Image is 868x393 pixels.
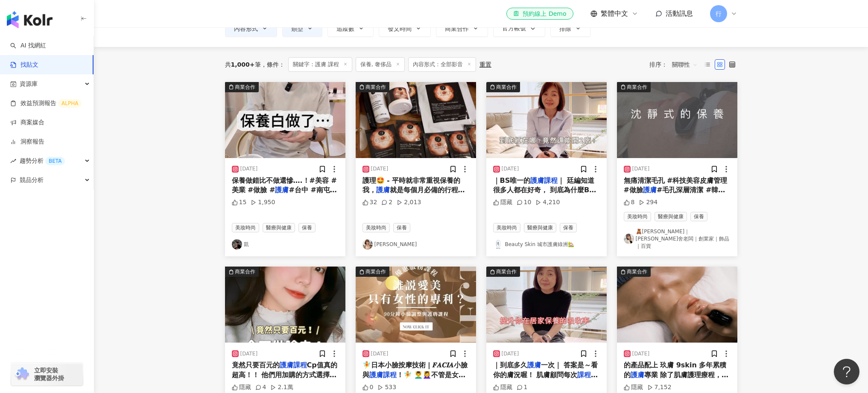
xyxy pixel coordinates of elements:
[10,41,46,50] a: searchAI 找網紅
[486,82,607,158] button: 商業合作
[34,367,64,382] span: 立即安裝 瀏覽器外掛
[232,239,242,249] img: KOL Avatar
[502,165,519,173] div: [DATE]
[624,371,729,388] span: 專業 除了肌膚護理療程，也根據膚質
[376,186,390,194] mark: 護膚
[517,383,528,392] div: 1
[7,11,53,28] img: logo
[493,239,503,249] img: KOL Avatar
[493,223,520,232] span: 美妝時尚
[356,82,476,158] button: 商業合作
[388,25,412,32] span: 發文時間
[371,165,389,173] div: [DATE]
[225,20,277,37] button: 內容形式
[627,267,647,276] div: 商業合作
[513,9,566,18] div: 預約線上 Demo
[234,25,258,32] span: 內容形式
[14,367,30,381] img: chrome extension
[225,61,261,68] div: 共 筆
[356,267,476,343] img: post-image
[445,25,469,32] span: 商業合作
[10,138,44,146] a: 洞察報告
[362,176,461,194] span: 護理🤩 - 平時就非常重視保養的我，
[381,198,392,207] div: 2
[356,267,476,343] button: 商業合作
[624,234,634,244] img: KOL Avatar
[365,267,386,276] div: 商業合作
[232,239,339,249] a: KOL Avatar凱
[371,350,389,358] div: [DATE]
[524,223,556,232] span: 醫療與健康
[647,383,672,392] div: 7,152
[496,83,517,91] div: 商業合作
[270,383,293,392] div: 2.1萬
[624,383,643,392] div: 隱藏
[502,350,519,358] div: [DATE]
[624,228,731,249] a: KOL Avatar🧸[PERSON_NAME]｜[PERSON_NAME]舍老闆｜創業家｜飾品｜百貨
[560,223,577,232] span: 保養
[232,176,337,194] span: 保養做錯比不做還慘….！#美容 #美業 #做臉 #
[649,58,702,71] div: 排序：
[232,198,247,207] div: 15
[550,20,590,37] button: 排除
[282,20,322,37] button: 類型
[617,267,737,343] button: 商業合作
[479,61,491,68] div: 重置
[530,176,558,185] mark: 護膚課程
[225,267,345,343] img: post-image
[657,186,725,194] span: #毛孔深層清潔 #韓式
[362,186,465,203] span: 就是每個月必備的行程😎我很喜歡這次
[356,82,476,158] img: post-image
[397,198,421,207] div: 2,013
[235,267,255,276] div: 商業合作
[232,383,251,392] div: 隱藏
[502,25,526,32] span: 官方帳號
[369,371,397,379] mark: 護膚課程
[231,61,255,68] span: 1,000+
[672,58,698,71] span: 關聯性
[493,361,598,378] span: 一次｜ 答案是～看你的膚況喔！ 肌膚顧問每次
[362,383,374,392] div: 0
[639,198,658,207] div: 294
[225,82,345,158] button: 商業合作
[493,361,527,369] span: ｜到底多久
[362,239,373,249] img: KOL Avatar
[617,267,737,343] img: post-image
[45,157,65,165] div: BETA
[517,198,532,207] div: 10
[275,186,289,194] mark: 護膚
[288,57,352,72] span: 關鍵字：護膚 課程
[10,158,16,164] span: rise
[601,9,628,18] span: 繁體中文
[493,176,531,185] span: ｜BS唯一的
[617,82,737,158] button: 商業合作
[336,25,354,32] span: 追蹤數
[496,267,517,276] div: 商業合作
[20,74,38,94] span: 資源庫
[225,82,345,158] img: post-image
[493,198,512,207] div: 隱藏
[666,9,693,18] span: 活動訊息
[632,350,650,358] div: [DATE]
[393,223,410,232] span: 保養
[486,267,607,343] img: post-image
[240,165,258,173] div: [DATE]
[716,9,722,18] span: 行
[261,61,285,68] span: 條件 ：
[232,361,337,388] span: Cp值真的超高！！ 他們用加購的方式選擇臉部
[690,212,707,221] span: 保養
[240,350,258,358] div: [DATE]
[377,383,396,392] div: 533
[365,83,386,91] div: 商業合作
[408,57,476,72] span: 內容形式：全部影音
[362,198,377,207] div: 32
[527,361,541,369] mark: 護膚
[655,212,687,221] span: 醫療與健康
[632,165,650,173] div: [DATE]
[10,118,44,127] a: 商案媒合
[20,170,44,190] span: 競品分析
[362,361,468,378] span: 🧚日本小臉按摩技術 | 𝑭𝑨𝑪𝑰𝑨小臉與
[624,198,635,207] div: 8
[20,151,65,170] span: 趨勢分析
[11,363,83,386] a: chrome extension立即安裝 瀏覽器外掛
